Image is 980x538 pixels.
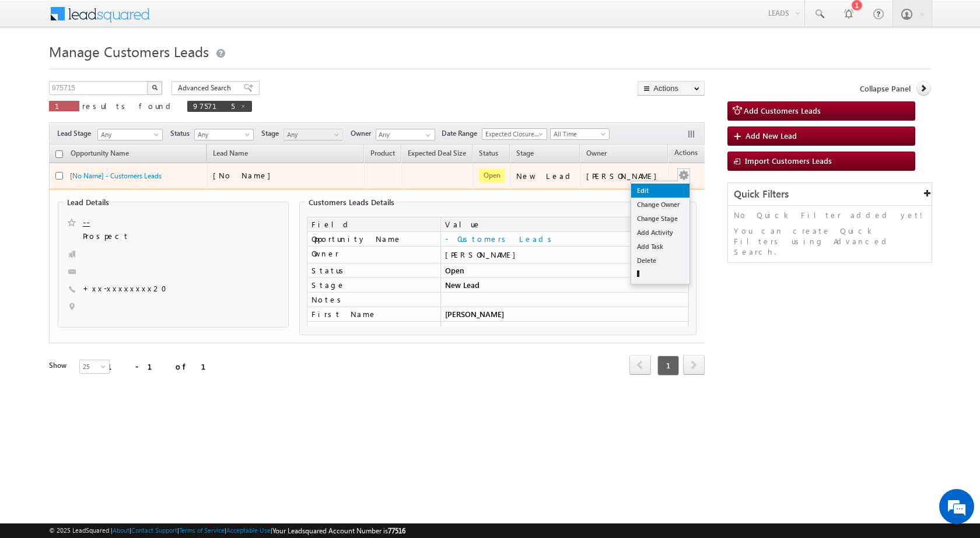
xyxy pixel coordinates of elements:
td: Status [307,263,440,278]
td: Open [440,263,689,278]
span: Add New Lead [745,131,797,140]
td: Opportunity ID [307,322,440,336]
span: +xx-xxxxxxxx20 [83,283,174,295]
a: -- [83,216,90,228]
a: Add Task [631,240,689,254]
span: Add Customers Leads [744,106,821,115]
span: Owner [586,149,607,157]
td: Notes [307,293,440,307]
a: Any [194,129,254,140]
a: All Time [550,128,610,140]
span: Owner [351,128,376,139]
span: Actions [668,146,703,161]
a: Edit [631,184,689,198]
td: Stage [307,278,440,293]
span: Open [479,168,505,182]
td: New Lead [440,278,689,293]
a: Any [97,129,163,140]
button: Actions [638,81,705,96]
div: Minimize live chat window [191,6,219,34]
span: Product [370,149,395,157]
span: [No Name] [213,170,276,180]
input: Check all records [55,150,63,158]
a: Opportunity Name [65,147,135,162]
td: Value [440,217,689,232]
legend: Customers Leads Details [306,198,397,207]
div: Quick Filters [728,183,932,206]
span: results found [82,101,175,111]
span: 1 [657,356,679,375]
span: Advanced Search [178,83,235,93]
div: New Lead [516,171,575,181]
span: Your Leadsquared Account Number is [272,526,405,535]
span: prev [629,355,651,375]
span: 975715 [193,101,235,111]
span: Any [284,129,339,140]
td: Opportunity Name [307,232,440,247]
td: [PERSON_NAME] [440,307,689,322]
em: Start Chat [159,359,212,375]
td: First Name [307,307,440,322]
span: 25 [80,361,111,372]
textarea: Type your message and hit 'Enter' [15,108,213,349]
a: Change Stage [631,212,689,226]
a: Terms of Service [179,526,225,534]
a: Expected Closure Date [482,128,547,140]
a: Delete [631,254,689,268]
a: About [113,526,129,534]
td: Field [307,217,440,232]
span: Any [98,129,159,140]
a: - Customers Leads [445,234,556,244]
img: Loading... [637,270,646,277]
span: Collapse Panel [860,83,911,94]
a: 25 [79,360,110,374]
span: Prospect [83,231,223,242]
span: All Time [551,129,606,139]
span: Manage Customers Leads [49,42,209,61]
a: Stage [510,147,540,162]
a: Status [473,147,504,162]
span: next [683,355,705,375]
span: Date Range [442,128,482,139]
a: Show All Items [419,129,434,141]
a: [No Name] - Customers Leads [70,171,162,180]
span: Lead Name [207,147,254,162]
a: prev [629,356,651,375]
div: [PERSON_NAME] [586,171,663,181]
a: Acceptable Use [226,526,271,534]
span: Import Customers Leads [745,156,832,166]
span: 77516 [388,526,405,535]
p: No Quick Filter added yet! [734,210,926,220]
span: Stage [261,128,283,139]
div: 1 - 1 of 1 [107,360,220,373]
span: Any [195,129,250,140]
div: [PERSON_NAME] [445,249,684,260]
td: 975715 [440,322,689,336]
a: next [683,356,705,375]
span: Expected Deal Size [408,149,466,157]
span: 1 [55,101,73,111]
div: Chat with us now [61,61,196,76]
input: Type to Search [376,129,435,140]
a: Any [283,129,343,140]
span: Stage [516,149,534,157]
span: Expected Closure Date [482,129,543,139]
p: You can create Quick Filters using Advanced Search. [734,226,926,257]
legend: Lead Details [64,198,112,207]
a: Change Owner [631,198,689,212]
span: Opportunity Name [71,149,129,157]
td: Owner [307,247,440,263]
a: Add Activity [631,226,689,240]
div: Show [49,360,70,371]
a: Contact Support [131,526,177,534]
span: © 2025 LeadSquared | | | | | [49,525,405,536]
span: Status [170,128,194,139]
img: d_60004797649_company_0_60004797649 [20,61,49,76]
a: Expected Deal Size [402,147,472,162]
span: Lead Stage [57,128,96,139]
img: Search [152,85,157,90]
